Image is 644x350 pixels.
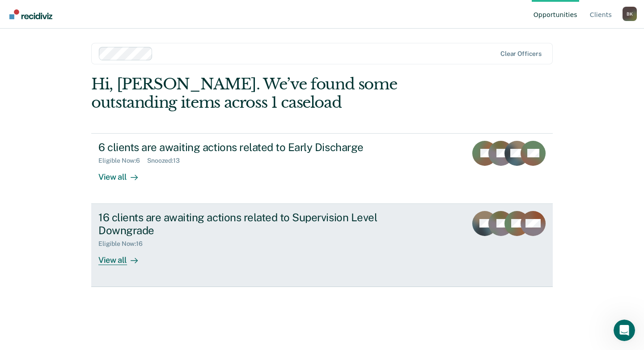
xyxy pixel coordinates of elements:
[98,164,148,182] div: View all
[147,157,187,164] div: Snoozed : 13
[98,248,148,265] div: View all
[623,7,637,21] div: B K
[98,240,150,248] div: Eligible Now : 16
[623,7,637,21] button: Profile dropdown button
[614,320,635,341] iframe: Intercom live chat
[91,75,461,112] div: Hi, [PERSON_NAME]. We’ve found some outstanding items across 1 caseload
[500,50,542,58] div: Clear officers
[91,204,553,287] a: 16 clients are awaiting actions related to Supervision Level DowngradeEligible Now:16View all
[98,157,147,164] div: Eligible Now : 6
[98,211,412,237] div: 16 clients are awaiting actions related to Supervision Level Downgrade
[91,133,553,204] a: 6 clients are awaiting actions related to Early DischargeEligible Now:6Snoozed:13View all
[98,141,412,154] div: 6 clients are awaiting actions related to Early Discharge
[9,9,52,19] img: Recidiviz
